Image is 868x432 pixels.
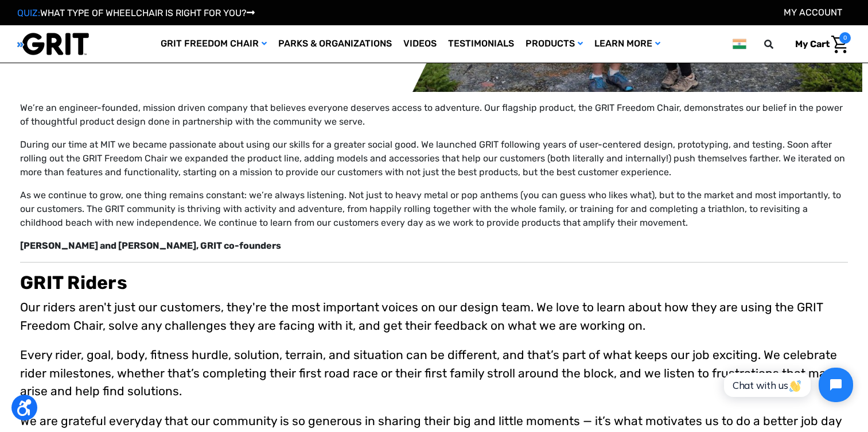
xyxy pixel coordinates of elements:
a: Parks & Organizations [273,25,398,63]
a: QUIZ:WHAT TYPE OF WHEELCHAIR IS RIGHT FOR YOU? [17,7,255,18]
a: Testimonials [442,25,520,63]
p: As we continue to grow, one thing remains constant: we’re always listening. Not just to heavy met... [20,188,848,230]
a: Account [784,7,842,18]
p: We’re an engineer-founded, mission driven company that believes everyone deserves access to adven... [20,101,848,129]
a: GRIT Freedom Chair [155,25,273,63]
span: My Cart [795,38,830,49]
a: Learn More [589,25,666,63]
img: GRIT All-Terrain Wheelchair and Mobility Equipment [17,32,89,56]
span: Our riders aren't just our customers, they're the most important voices on our design team. We lo... [20,300,823,333]
span: QUIZ: [17,7,40,18]
img: in.png [733,37,746,51]
span: Every rider, goal, body, fitness hurdle, solution, terrain, and situation can be different, and t... [20,348,837,398]
strong: [PERSON_NAME] and [PERSON_NAME], GRIT co-founders [20,240,281,251]
span: 0 [839,32,851,44]
input: Search [769,32,787,56]
a: Cart with 0 items [787,32,851,56]
b: GRIT Riders [20,272,127,294]
a: Products [520,25,589,63]
p: During our time at MIT we became passionate about using our skills for a greater social good. We ... [20,138,848,179]
img: Cart [831,36,848,53]
iframe: Tidio Chat [711,358,863,412]
a: Videos [398,25,442,63]
span: Phone Number [179,47,241,58]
